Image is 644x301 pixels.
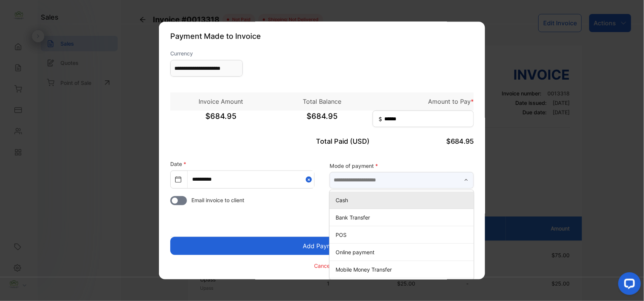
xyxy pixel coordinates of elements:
[170,97,271,106] p: Invoice Amount
[330,162,474,170] label: Mode of payment
[379,115,382,123] span: $
[336,248,471,256] p: Online payment
[306,171,314,188] button: Close
[612,269,644,301] iframe: LiveChat chat widget
[271,111,373,130] span: $684.95
[271,137,373,147] p: Total Paid (USD)
[373,97,474,106] p: Amount to Pay
[170,50,243,58] label: Currency
[446,138,474,146] span: $684.95
[314,262,331,270] p: Cancel
[191,197,244,204] span: Email invoice to client
[170,31,474,42] p: Payment Made to Invoice
[336,231,471,239] p: POS
[336,196,471,204] p: Cash
[170,161,186,167] label: Date
[170,111,271,130] span: $684.95
[336,213,471,221] p: Bank Transfer
[170,237,474,255] button: Add Payment
[336,266,471,273] p: Mobile Money Transfer
[271,97,373,106] p: Total Balance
